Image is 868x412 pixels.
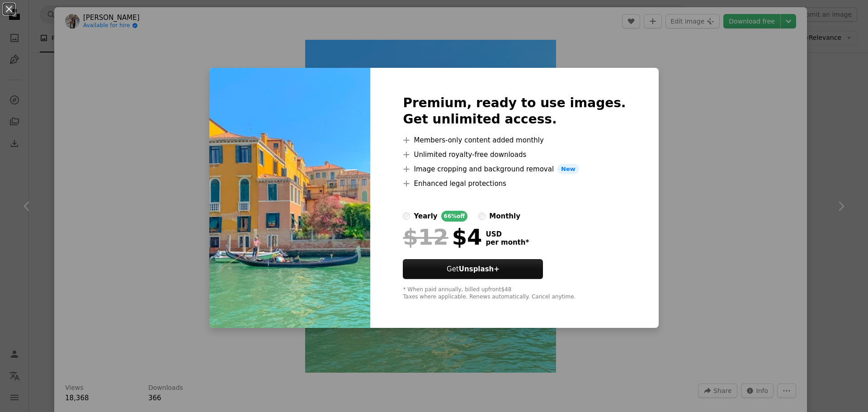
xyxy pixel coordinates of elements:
div: yearly [414,211,437,222]
div: 66% off [441,211,468,222]
button: GetUnsplash+ [403,259,543,279]
li: Unlimited royalty-free downloads [403,149,626,160]
li: Enhanced legal protections [403,178,626,189]
li: Members-only content added monthly [403,135,626,146]
div: monthly [489,211,520,222]
h2: Premium, ready to use images. Get unlimited access. [403,95,626,128]
input: monthly [478,213,486,220]
span: $12 [403,225,448,249]
strong: Unsplash+ [459,265,500,273]
li: Image cropping and background removal [403,164,626,175]
span: New [557,164,579,175]
img: photo-1662070453652-f66d0b585168 [209,68,370,328]
input: yearly66%off [403,213,410,220]
div: * When paid annually, billed upfront $48 Taxes where applicable. Renews automatically. Cancel any... [403,286,626,301]
span: per month * [486,238,529,246]
div: $4 [403,225,482,249]
span: USD [486,230,529,238]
